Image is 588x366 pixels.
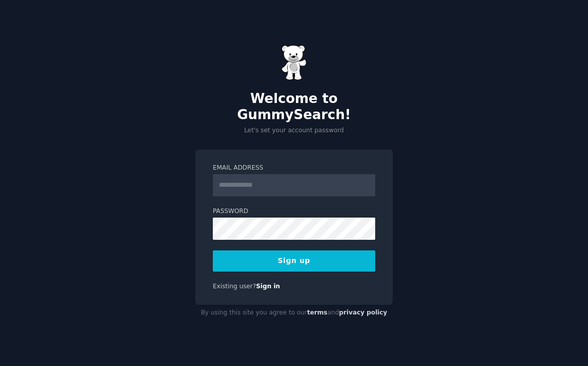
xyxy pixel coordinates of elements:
span: Existing user? [213,283,256,290]
img: Gummy Bear [281,45,307,80]
div: By using this site you agree to our and [195,305,393,321]
button: Sign up [213,250,375,272]
a: Sign in [256,283,280,290]
label: Email Address [213,164,375,173]
a: terms [307,309,327,316]
label: Password [213,207,375,216]
h2: Welcome to GummySearch! [195,91,393,123]
p: Let's set your account password [195,126,393,135]
a: privacy policy [339,309,387,316]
